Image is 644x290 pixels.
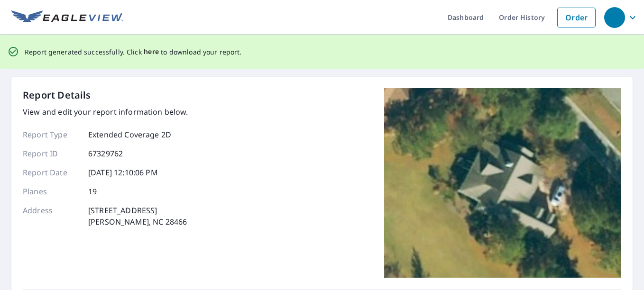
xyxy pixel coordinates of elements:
[88,205,187,227] p: [STREET_ADDRESS] [PERSON_NAME], NC 28466
[144,46,159,58] button: here
[11,10,123,25] img: EV Logo
[25,46,242,58] p: Report generated successfully. Click to download your report.
[88,148,123,159] p: 67329762
[23,106,188,118] p: View and edit your report information below.
[88,167,158,178] p: [DATE] 12:10:06 PM
[88,129,171,140] p: Extended Coverage 2D
[384,88,621,278] img: Top image
[23,205,80,227] p: Address
[23,186,80,197] p: Planes
[88,186,97,197] p: 19
[23,88,91,102] p: Report Details
[557,8,596,27] a: Order
[23,148,80,159] p: Report ID
[23,167,80,178] p: Report Date
[23,129,80,140] p: Report Type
